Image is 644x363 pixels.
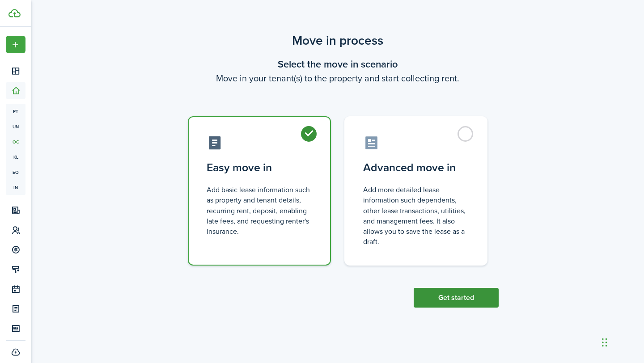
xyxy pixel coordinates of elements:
[207,160,312,176] control-radio-card-title: Easy move in
[363,160,469,176] control-radio-card-title: Advanced move in
[6,119,25,134] a: un
[6,149,25,165] a: kl
[602,329,607,356] div: Drag
[207,185,312,236] control-radio-card-description: Add basic lease information such as property and tenant details, recurring rent, deposit, enablin...
[177,57,499,72] wizard-step-header-title: Select the move in scenario
[6,104,25,119] a: pt
[491,266,644,363] iframe: Chat Widget
[6,36,25,53] button: Open menu
[177,31,499,50] scenario-title: Move in process
[363,185,469,247] control-radio-card-description: Add more detailed lease information such dependents, other lease transactions, utilities, and man...
[8,9,21,17] img: TenantCloud
[6,180,25,195] a: in
[177,72,499,85] wizard-step-header-description: Move in your tenant(s) to the property and start collecting rent.
[414,288,499,308] button: Get started
[6,165,25,180] a: eq
[6,134,25,149] a: oc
